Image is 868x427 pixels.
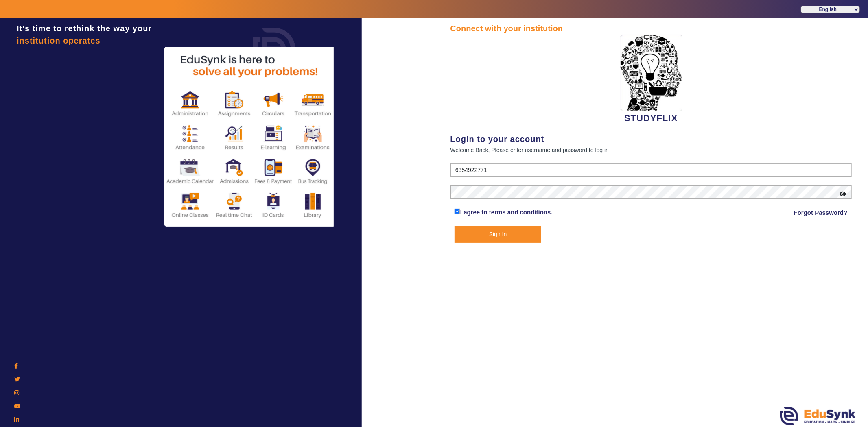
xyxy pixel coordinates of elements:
div: Connect with your institution [450,22,852,35]
span: institution operates [17,36,101,45]
button: Sign In [455,226,541,243]
div: STUDYFLIX [450,35,852,125]
img: edusynk.png [780,407,856,425]
span: It's time to rethink the way your [17,24,152,33]
input: User Name [450,163,852,178]
img: login2.png [164,47,335,227]
img: 2da83ddf-6089-4dce-a9e2-416746467bdd [621,35,682,111]
img: login.png [244,18,305,79]
div: Welcome Back, Please enter username and password to log in [450,145,852,155]
a: I agree to terms and conditions. [460,209,553,216]
div: Login to your account [450,133,852,145]
a: Forgot Password? [794,208,848,218]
